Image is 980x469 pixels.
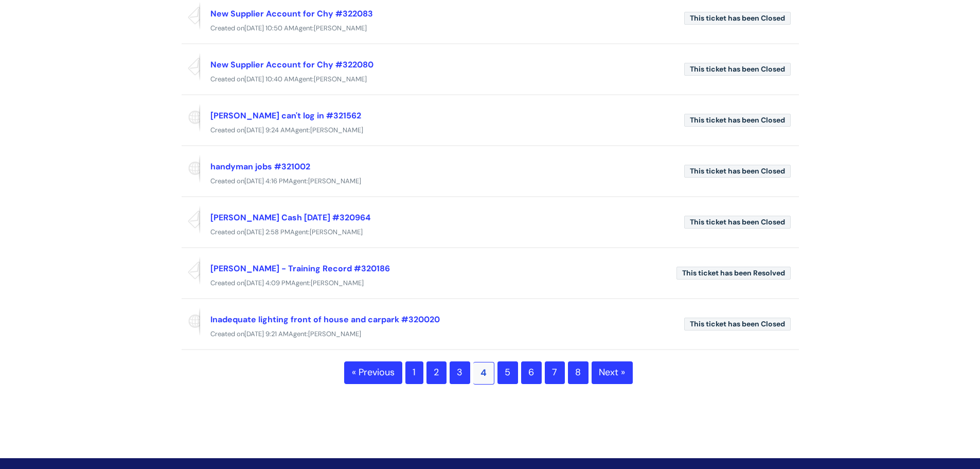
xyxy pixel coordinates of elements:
[568,361,589,384] a: 8
[210,314,440,325] a: Inadequate lighting front of house and carpark #320020
[308,329,361,338] span: [PERSON_NAME]
[182,124,799,137] div: Created on Agent:
[244,279,291,287] span: [DATE] 4:09 PM
[182,53,200,81] span: Reported via email
[311,279,364,287] span: [PERSON_NAME]
[182,73,799,86] div: Created on Agent:
[244,75,294,83] span: [DATE] 10:40 AM
[684,63,791,76] span: This ticket has been Closed
[210,212,370,223] a: [PERSON_NAME] Cash [DATE] #320964
[344,361,402,384] a: « Previous
[473,362,494,385] span: 4
[314,24,367,32] span: [PERSON_NAME]
[684,216,791,229] span: This ticket has been Closed
[210,59,373,70] a: New Supplier Account for Chy #322080
[244,228,290,236] span: [DATE] 2:58 PM
[182,103,200,132] span: Reported via portal
[684,114,791,127] span: This ticket has been Closed
[497,361,518,384] a: 5
[545,361,565,384] a: 7
[684,318,791,331] span: This ticket has been Closed
[182,256,200,285] span: Reported via email
[676,267,791,280] span: This ticket has been Resolved
[310,228,363,236] span: [PERSON_NAME]
[310,126,363,134] span: [PERSON_NAME]
[450,361,470,384] a: 3
[182,277,799,290] div: Created on Agent:
[182,154,200,183] span: Reported via portal
[182,175,799,188] div: Created on Agent:
[405,361,423,384] a: 1
[244,329,289,338] span: [DATE] 9:21 AM
[244,177,289,185] span: [DATE] 4:16 PM
[182,22,799,35] div: Created on Agent:
[684,12,791,25] span: This ticket has been Closed
[182,226,799,239] div: Created on Agent:
[684,165,791,178] span: This ticket has been Closed
[244,126,291,134] span: [DATE] 9:24 AM
[426,361,447,384] a: 2
[314,75,367,83] span: [PERSON_NAME]
[182,2,200,30] span: Reported via email
[182,307,200,336] span: Reported via portal
[308,177,361,185] span: [PERSON_NAME]
[210,8,373,19] a: New Supplier Account for Chy #322083
[521,361,542,384] a: 6
[592,361,633,384] a: Next »
[244,24,294,32] span: [DATE] 10:50 AM
[210,263,390,274] a: [PERSON_NAME] - Training Record #320186
[182,328,799,341] div: Created on Agent:
[210,161,310,172] a: handyman jobs #321002
[182,205,200,234] span: Reported via email
[210,110,361,121] a: [PERSON_NAME] can't log in #321562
